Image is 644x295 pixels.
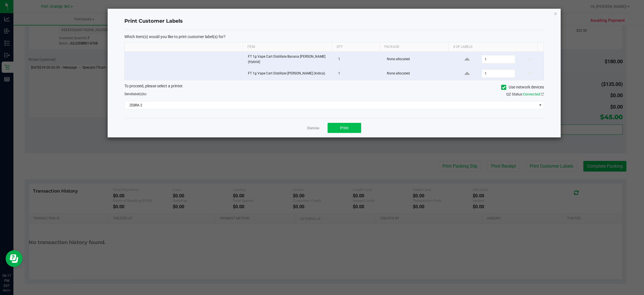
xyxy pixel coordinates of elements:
td: FT 1g Vape Cart Distillate Banana [PERSON_NAME] (Hybrid) [245,52,335,67]
span: Connected [523,92,540,96]
td: 1 [335,67,383,80]
th: # of labels [448,42,538,52]
th: Package [380,42,448,52]
td: FT 1g Vape Cart Distillate [PERSON_NAME] (Indica) [245,67,335,80]
th: Qty [332,42,380,52]
td: None allocated [383,52,453,67]
span: label(s) [132,92,143,96]
th: Item [243,42,332,52]
a: Dismiss [307,126,319,131]
span: ZEBRA 2 [125,101,537,109]
button: Print [328,123,361,133]
span: QZ Status: [506,92,544,96]
div: To proceed, please select a printer. [120,83,548,92]
h4: Print Customer Labels [124,18,544,25]
iframe: Resource center [6,250,22,267]
span: Send to: [124,92,147,96]
label: Use network devices [501,84,544,90]
p: Which item(s) would you like to print customer label(s) for? [124,34,544,39]
td: None allocated [383,67,453,80]
span: Print [340,126,349,130]
td: 1 [335,52,383,67]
